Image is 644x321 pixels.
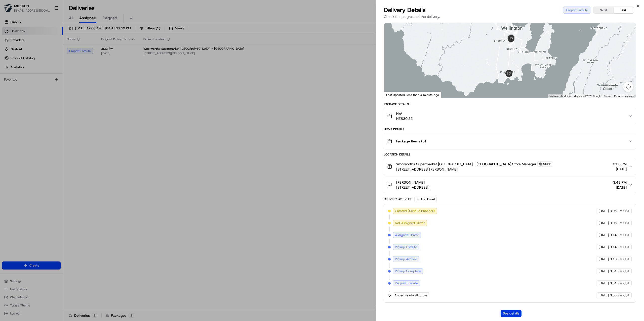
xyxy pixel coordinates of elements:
span: N/A [396,111,413,116]
p: Check the progress of the delivery. [384,14,636,19]
span: [DATE] [613,185,627,190]
div: Delivery Activity [384,197,411,201]
span: Woolworths Supermarket [GEOGRAPHIC_DATA] - [GEOGRAPHIC_DATA] Store Manager [396,162,536,167]
div: Last Updated: less than a minute ago [384,92,441,98]
span: NZ$30.22 [396,116,413,121]
button: N/ANZ$30.22 [384,108,636,124]
span: Created (Sent To Provider) [395,209,435,213]
span: Pickup Arrived [395,257,417,261]
button: CST [614,7,634,13]
span: [DATE] [598,281,609,286]
span: [PERSON_NAME] [396,180,425,185]
div: 1 [511,46,516,52]
button: See details [501,310,521,317]
span: Map data ©2025 Google [574,95,601,97]
span: Not Assigned Driver [395,221,425,225]
button: NZST [593,7,614,13]
a: Terms [604,95,611,97]
button: Package Items (5) [384,133,636,149]
img: Google [385,91,402,98]
div: Items Details [384,127,636,131]
span: Assigned Driver [395,233,419,237]
span: [DATE] [598,209,609,213]
span: Package Items ( 5 ) [396,139,426,144]
span: Delivery Details [384,6,426,14]
a: Open this area in Google Maps (opens a new window) [385,91,402,98]
button: [PERSON_NAME][STREET_ADDRESS]3:43 PM[DATE] [384,177,636,193]
span: [DATE] [598,257,609,261]
span: [STREET_ADDRESS] [396,185,429,190]
span: [STREET_ADDRESS][PERSON_NAME] [396,167,553,172]
button: Woolworths Supermarket [GEOGRAPHIC_DATA] - [GEOGRAPHIC_DATA] Store Manager9022[STREET_ADDRESS][PE... [384,158,636,175]
span: 3:14 PM CST [610,233,629,237]
span: [DATE] [598,233,609,237]
span: 3:14 PM CST [610,245,629,249]
div: Package Details [384,102,636,106]
button: Add Event [414,196,437,202]
span: Pickup Enroute [395,245,417,249]
span: [DATE] [598,269,609,274]
span: [DATE] [598,293,609,298]
span: 3:31 PM CST [610,269,629,274]
span: 3:06 PM CST [610,209,629,213]
button: Keyboard shortcuts [549,94,571,98]
span: 9022 [543,162,551,166]
a: Report a map error [614,95,634,97]
span: [DATE] [613,167,627,172]
span: 3:23 PM [613,162,627,167]
span: 3:43 PM [613,180,627,185]
span: 3:06 PM CST [610,221,629,225]
span: Order Ready At Store [395,293,427,298]
span: Dropoff Enroute [395,281,418,286]
span: [DATE] [598,245,609,249]
span: 3:18 PM CST [610,257,629,261]
div: 12 [512,30,518,36]
div: 11 [511,30,517,35]
span: [DATE] [598,221,609,225]
button: Map camera controls [623,82,633,92]
span: 3:31 PM CST [610,281,629,286]
span: Pickup Complete [395,269,421,274]
span: 3:33 PM CST [610,293,629,298]
div: Location Details [384,152,636,156]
